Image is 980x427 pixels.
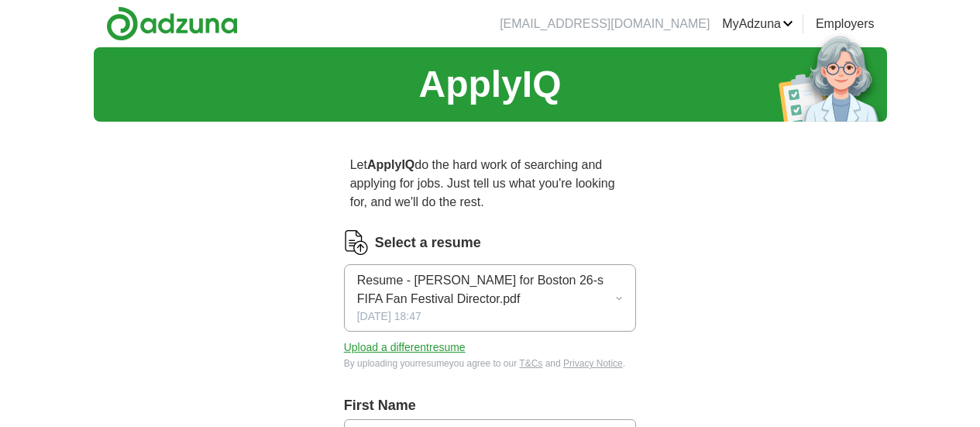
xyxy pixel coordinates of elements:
[519,358,542,369] a: T&Cs
[563,358,623,369] a: Privacy Notice
[344,356,637,370] div: By uploading your resume you agree to our and .
[722,15,793,33] a: MyAdzuna
[357,308,421,325] span: [DATE] 18:47
[344,230,369,255] img: CV Icon
[344,150,637,218] p: Let do the hard work of searching and applying for jobs. Just tell us what you're looking for, an...
[375,232,481,253] label: Select a resume
[367,158,414,171] strong: ApplyIQ
[344,395,637,416] label: First Name
[500,15,710,33] li: [EMAIL_ADDRESS][DOMAIN_NAME]
[344,264,637,332] button: Resume - [PERSON_NAME] for Boston 26-s FIFA Fan Festival Director.pdf[DATE] 18:47
[418,57,561,112] h1: ApplyIQ
[357,271,616,308] span: Resume - [PERSON_NAME] for Boston 26-s FIFA Fan Festival Director.pdf
[816,15,875,33] a: Employers
[344,339,466,356] button: Upload a differentresume
[106,6,238,41] img: Adzuna logo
